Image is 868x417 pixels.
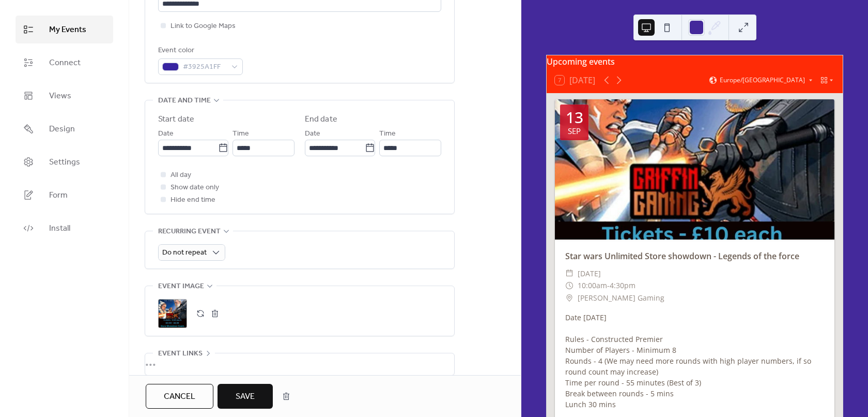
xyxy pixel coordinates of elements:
[164,391,195,403] span: Cancel
[158,226,221,238] span: Recurring event
[16,16,113,43] a: My Events
[233,128,249,140] span: Time
[218,384,273,409] button: Save
[379,128,396,140] span: Time
[578,279,607,292] span: 10:00am
[16,115,113,143] a: Design
[568,127,581,135] div: Sep
[158,348,203,360] span: Event links
[578,292,664,304] span: [PERSON_NAME] Gaming
[158,113,194,126] div: Start date
[49,90,71,102] span: Views
[171,194,215,206] span: Hide end time
[565,267,574,280] div: ​
[236,391,255,403] span: Save
[158,44,241,57] div: Event color
[49,222,70,235] span: Install
[720,77,805,83] span: Europe/[GEOGRAPHIC_DATA]
[566,110,583,125] div: 13
[146,384,213,409] button: Cancel
[565,292,574,304] div: ​
[547,55,843,68] div: Upcoming events
[158,299,187,328] div: ;
[158,280,204,293] span: Event image
[49,189,68,202] span: Form
[183,61,226,73] span: #3925A1FF
[16,82,113,110] a: Views
[49,24,86,36] span: My Events
[16,49,113,77] a: Connect
[16,181,113,209] a: Form
[49,156,80,169] span: Settings
[16,148,113,176] a: Settings
[607,279,610,292] span: -
[555,250,834,262] div: Star wars Unlimited Store showdown - Legends of the force
[171,20,236,33] span: Link to Google Maps
[49,123,75,136] span: Design
[158,128,174,140] span: Date
[578,267,601,280] span: [DATE]
[565,279,574,292] div: ​
[171,182,219,194] span: Show date only
[305,113,337,126] div: End date
[158,95,211,107] span: Date and time
[16,214,113,242] a: Install
[171,169,191,182] span: All day
[305,128,320,140] span: Date
[49,57,81,69] span: Connect
[145,353,454,375] div: •••
[610,279,636,292] span: 4:30pm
